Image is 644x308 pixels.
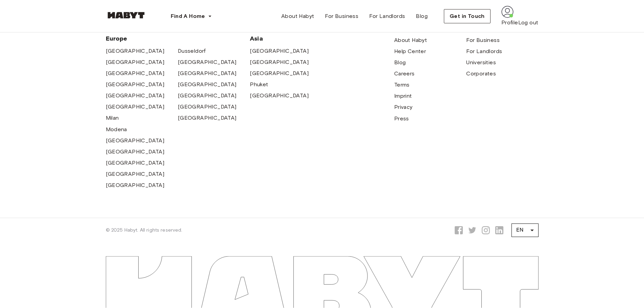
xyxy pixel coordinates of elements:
[250,58,309,66] a: [GEOGRAPHIC_DATA]
[410,9,433,23] a: Blog
[106,80,165,89] a: [GEOGRAPHIC_DATA]
[501,19,518,27] a: Profile
[106,148,165,156] a: [GEOGRAPHIC_DATA]
[178,114,237,122] a: [GEOGRAPHIC_DATA]
[178,80,237,89] a: [GEOGRAPHIC_DATA]
[106,114,119,122] a: Milan
[518,19,539,27] button: Log out
[250,80,268,89] a: Phuket
[178,92,237,100] a: [GEOGRAPHIC_DATA]
[466,47,502,55] a: For Landlords
[106,92,165,100] a: [GEOGRAPHIC_DATA]
[178,69,237,77] a: [GEOGRAPHIC_DATA]
[394,36,427,44] a: About Habyt
[394,58,406,67] a: Blog
[106,58,165,66] a: [GEOGRAPHIC_DATA]
[394,103,413,111] a: Privacy
[106,103,165,111] a: [GEOGRAPHIC_DATA]
[106,69,165,77] a: [GEOGRAPHIC_DATA]
[106,34,250,43] span: Europe
[106,137,165,145] a: [GEOGRAPHIC_DATA]
[466,70,496,78] a: Corporates
[369,12,405,20] span: For Landlords
[394,70,415,78] a: Careers
[450,12,485,20] span: Get in Touch
[325,12,358,20] span: For Business
[501,6,514,18] img: avatar
[178,103,237,111] a: [GEOGRAPHIC_DATA]
[276,9,319,23] a: About Habyt
[250,92,309,100] a: [GEOGRAPHIC_DATA]
[178,47,206,55] a: Dusseldorf
[250,69,309,77] a: [GEOGRAPHIC_DATA]
[106,170,165,178] a: [GEOGRAPHIC_DATA]
[444,9,491,23] button: Get in Touch
[106,181,165,189] a: [GEOGRAPHIC_DATA]
[250,34,322,43] span: Asia
[394,92,412,100] a: Imprint
[250,47,309,55] a: [GEOGRAPHIC_DATA]
[165,9,217,23] button: Find A Home
[511,221,539,240] div: EN
[416,12,428,20] span: Blog
[394,47,426,55] a: Help Center
[106,125,127,134] a: Modena
[106,12,146,19] img: Habyt
[106,47,165,55] a: [GEOGRAPHIC_DATA]
[178,58,237,66] a: [GEOGRAPHIC_DATA]
[319,9,364,23] a: For Business
[106,159,165,167] a: [GEOGRAPHIC_DATA]
[106,227,183,234] span: © 2025 Habyt. All rights reserved.
[466,36,500,44] a: For Business
[281,12,314,20] span: About Habyt
[364,9,410,23] a: For Landlords
[466,58,496,67] a: Universities
[394,115,409,123] a: Press
[394,81,410,89] a: Terms
[171,12,205,20] span: Find A Home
